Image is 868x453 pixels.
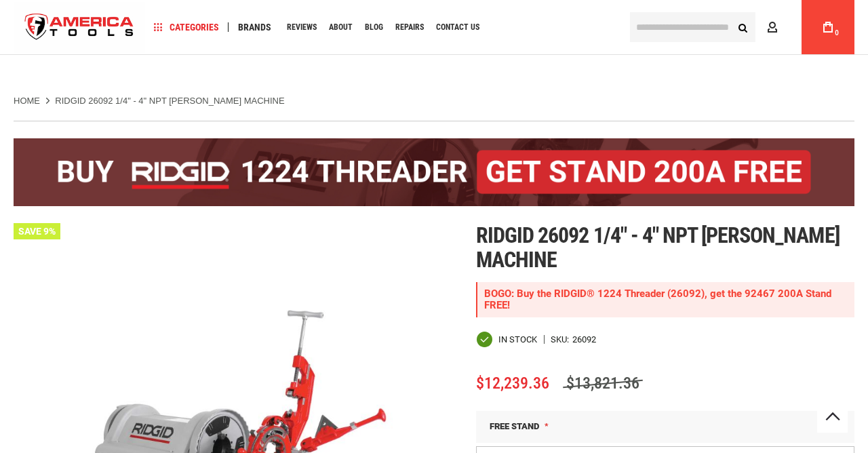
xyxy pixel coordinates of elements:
img: BOGO: Buy the RIDGID® 1224 Threader (26092), get the 92467 200A Stand FREE! [14,138,854,206]
a: Repairs [389,18,430,37]
span: Repairs [395,23,424,31]
a: Categories [148,18,225,37]
span: 0 [835,29,839,37]
strong: SKU [551,335,572,344]
div: Availability [476,331,537,348]
a: store logo [14,2,145,53]
span: Blog [365,23,383,31]
a: Blog [359,18,389,37]
button: Search [730,14,755,40]
span: Free Stand [490,421,539,431]
span: Ridgid 26092 1/4" - 4" npt [PERSON_NAME] machine [476,222,840,273]
span: $12,239.36 [476,374,549,393]
div: BOGO: Buy the RIDGID® 1224 Threader (26092), get the 92467 200A Stand FREE! [476,282,854,317]
span: In stock [498,335,537,344]
a: Reviews [281,18,323,37]
a: Contact Us [430,18,486,37]
a: Home [14,95,40,107]
img: America Tools [14,2,145,53]
span: Brands [238,22,271,32]
span: $13,821.36 [563,374,643,393]
span: Reviews [287,23,317,31]
span: Contact Us [436,23,479,31]
span: Categories [154,22,219,32]
a: About [323,18,359,37]
div: 26092 [572,335,596,344]
span: About [329,23,353,31]
strong: RIDGID 26092 1/4" - 4" NPT [PERSON_NAME] MACHINE [55,96,284,106]
a: Brands [232,18,277,37]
